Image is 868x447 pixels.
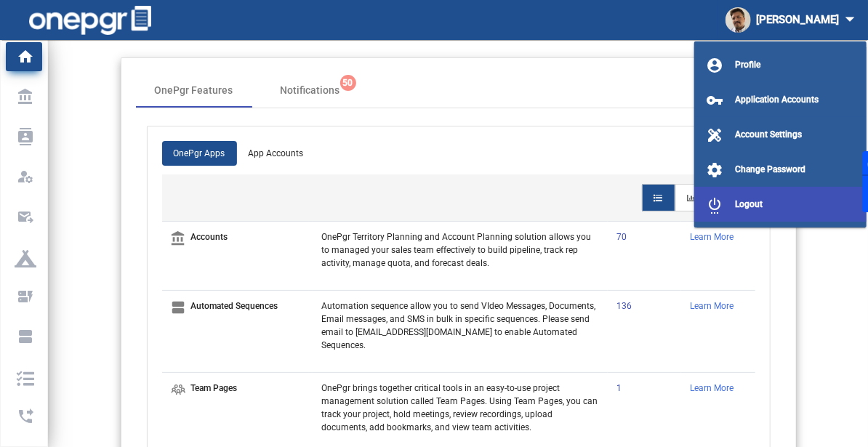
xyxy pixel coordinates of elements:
span: Account Settings [735,129,802,140]
span: Profile [735,60,760,70]
span: Application Accounts [735,94,819,105]
mat-icon: account_circle [706,57,723,74]
span: Logout [735,199,763,209]
mat-icon: design_services [706,126,723,144]
mat-icon: settings_power [706,196,723,214]
span: Change Password [735,164,805,174]
mat-icon: settings [706,161,723,179]
mat-icon: vpn_key [706,92,723,109]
